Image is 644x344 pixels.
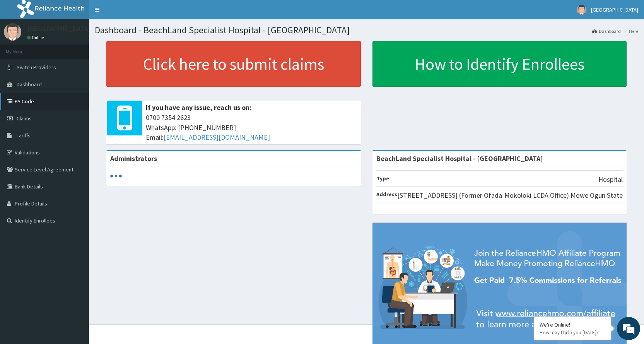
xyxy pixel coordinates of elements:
a: Dashboard [592,28,621,34]
span: Switch Providers [17,64,56,71]
li: Here [622,28,638,34]
span: Tariffs [17,132,31,139]
span: [GEOGRAPHIC_DATA] [591,6,638,13]
a: Click here to submit claims [106,41,361,87]
div: We're Online! [540,321,605,328]
svg: audio-loading [110,170,122,182]
p: Hospital [598,175,623,185]
b: Administrators [110,154,157,163]
a: Online [27,35,46,40]
a: How to Identify Enrollees [372,41,627,87]
b: Type [376,175,389,182]
p: How may I help you today? [540,329,605,336]
p: [GEOGRAPHIC_DATA] [27,25,91,32]
img: User Image [4,23,21,41]
b: Address [376,191,397,198]
span: Dashboard [17,81,42,88]
b: If you have any issue, reach us on: [146,103,251,112]
span: Claims [17,115,32,122]
span: 0700 7354 2623 WhatsApp: [PHONE_NUMBER] Email: [146,113,357,142]
strong: BeachLand Specialist Hospital - [GEOGRAPHIC_DATA] [376,154,543,163]
p: [STREET_ADDRESS] (Former Ofada-Mokoloki LCDA Office) Mowe Ogun State [397,190,623,200]
h1: Dashboard - BeachLand Specialist Hospital - [GEOGRAPHIC_DATA] [95,25,638,35]
a: [EMAIL_ADDRESS][DOMAIN_NAME] [164,133,270,142]
img: User Image [577,5,586,15]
